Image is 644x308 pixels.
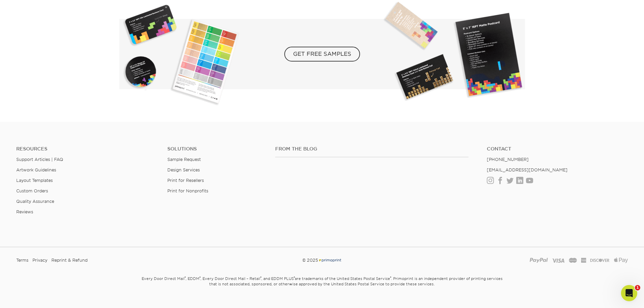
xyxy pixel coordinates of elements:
a: Artwork Guidelines [16,167,56,172]
a: Reprint & Refund [51,255,88,265]
a: Sample Request [167,157,201,162]
a: [EMAIL_ADDRESS][DOMAIN_NAME] [487,167,568,172]
span: 1 [635,285,640,290]
a: Contact [487,146,628,152]
sup: ® [260,276,261,279]
a: Custom Orders [16,188,48,193]
a: Layout Templates [16,178,53,183]
a: Privacy [32,255,47,265]
a: Print for Nonprofits [167,188,208,193]
sup: ® [185,276,186,279]
a: GET FREE SAMPLES [119,19,525,89]
sup: ® [294,276,295,279]
a: Terms [16,255,28,265]
h4: From the Blog [275,146,469,152]
div: © 2025 [218,255,426,265]
span: GET FREE SAMPLES [284,47,360,62]
a: Support Articles | FAQ [16,157,63,162]
a: Design Services [167,167,200,172]
a: Reviews [16,209,33,214]
a: Print for Resellers [167,178,204,183]
img: Get Free Samples [119,1,525,107]
h4: Solutions [167,146,265,152]
small: Every Door Direct Mail , EDDM , Every Door Direct Mail – Retail , and EDDM PLUS are trademarks of... [124,274,520,303]
sup: ® [199,276,200,279]
iframe: Google Customer Reviews [2,287,57,306]
img: Primoprint [318,258,342,263]
a: Quality Assurance [16,199,54,204]
iframe: Intercom live chat [621,285,637,301]
sup: ® [390,276,391,279]
a: [PHONE_NUMBER] [487,157,529,162]
h4: Resources [16,146,157,152]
